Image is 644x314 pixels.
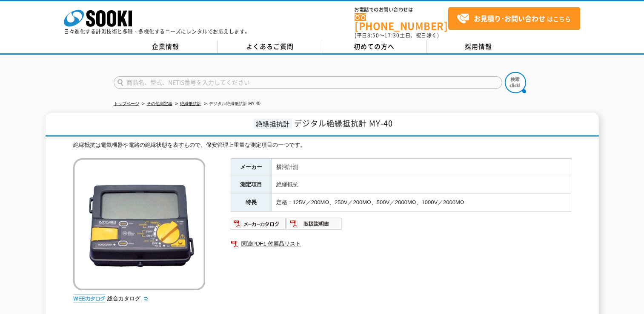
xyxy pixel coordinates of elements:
[272,176,571,194] td: 絶縁抵抗
[231,158,272,176] th: メーカー
[355,13,448,31] a: [PHONE_NUMBER]
[231,194,272,212] th: 特長
[322,40,426,53] a: 初めての方へ
[272,158,571,176] td: 横河計測
[64,29,250,34] p: 日々進化する計測技術と多種・多様化するニーズにレンタルでお応えします。
[218,40,322,53] a: よくあるご質問
[73,141,571,150] div: 絶縁抵抗は電気機器や電路の絶縁状態を表すもので、保安管理上重量な測定項目の一つです。
[180,101,201,106] a: 絶縁抵抗計
[355,31,439,39] span: (平日 ～ 土日、祝日除く)
[294,117,393,129] span: デジタル絶縁抵抗計 MY-40
[355,7,448,12] span: お電話でのお問い合わせは
[457,12,571,25] span: はこちら
[448,7,580,30] a: お見積り･お問い合わせはこちら
[474,13,545,23] strong: お見積り･お問い合わせ
[384,31,400,39] span: 17:30
[114,101,139,106] a: トップページ
[286,217,342,231] img: 取扱説明書
[505,72,526,93] img: btn_search.png
[203,100,260,108] li: デジタル絶縁抵抗計 MY-40
[73,158,205,290] img: デジタル絶縁抵抗計 MY-40
[114,76,502,89] input: 商品名、型式、NETIS番号を入力してください
[426,40,531,53] a: 採用情報
[114,40,218,53] a: 企業情報
[286,223,342,229] a: 取扱説明書
[272,194,571,212] td: 定格：125V／200MΩ、250V／200MΩ、500V／2000MΩ、1000V／2000MΩ
[367,31,379,39] span: 8:50
[107,295,149,302] a: 総合カタログ
[147,101,172,106] a: その他測定器
[254,119,292,128] span: 絶縁抵抗計
[231,223,286,229] a: メーカーカタログ
[231,176,272,194] th: 測定項目
[231,238,571,249] a: 関連PDF1 付属品リスト
[354,42,395,51] span: 初めての方へ
[231,217,286,231] img: メーカーカタログ
[73,294,105,303] img: webカタログ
